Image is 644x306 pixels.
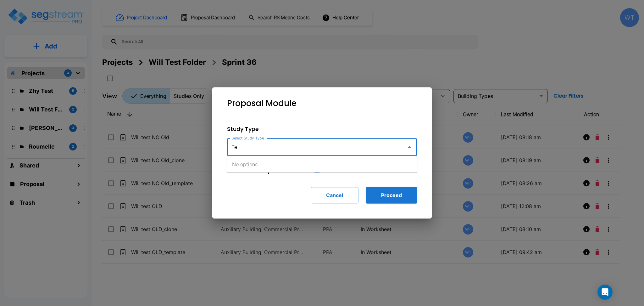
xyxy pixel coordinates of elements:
div: No options [227,156,417,173]
label: Select Study Type [231,135,264,141]
p: Proposal Module [227,97,297,110]
button: Proceed [366,187,417,203]
button: Cancel [311,187,358,203]
p: Study Type [227,125,417,133]
div: Open Intercom Messenger [597,285,613,300]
